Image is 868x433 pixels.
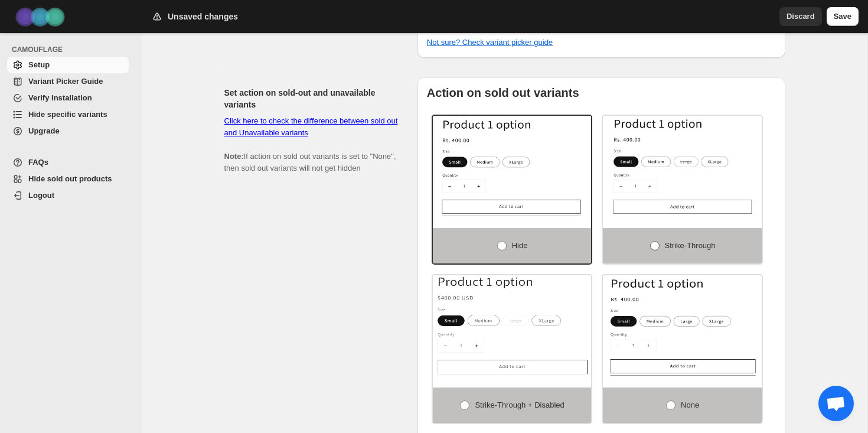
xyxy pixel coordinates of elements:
span: Setup [28,60,50,69]
h2: Set action on sold-out and unavailable variants [224,87,399,110]
button: Discard [779,7,822,26]
span: None [681,401,699,409]
span: Logout [28,191,54,200]
a: Not sure? Check variant picker guide [427,38,553,47]
img: Hide [433,116,592,216]
h2: Unsaved changes [168,11,238,22]
b: Note: [224,152,244,161]
span: Discard [787,11,815,22]
span: Hide specific variants [28,110,107,119]
a: Setup [7,57,129,73]
span: Save [834,11,851,22]
img: None [603,275,762,376]
a: Logout [7,187,129,204]
span: Verify Installation [28,93,92,102]
span: Upgrade [28,126,60,135]
span: CAMOUFLAGE [12,45,133,54]
a: Upgrade [7,123,129,139]
button: Save [827,7,859,26]
a: Hide specific variants [7,106,129,123]
a: Hide sold out products [7,171,129,187]
a: Click here to check the difference between sold out and Unavailable variants [224,116,398,137]
span: Strike-through + Disabled [475,401,564,409]
span: Strike-through [665,241,716,250]
a: FAQs [7,154,129,171]
img: Strike-through + Disabled [433,275,592,376]
a: Åpne chat [818,386,854,421]
span: If action on sold out variants is set to "None", then sold out variants will not get hidden [224,116,398,172]
span: Hide sold out products [28,174,112,183]
span: Variant Picker Guide [28,77,103,86]
b: Action on sold out variants [427,86,579,99]
a: Variant Picker Guide [7,73,129,90]
span: FAQs [28,158,48,167]
span: Hide [512,241,528,250]
img: Strike-through [603,116,762,216]
a: Verify Installation [7,90,129,106]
